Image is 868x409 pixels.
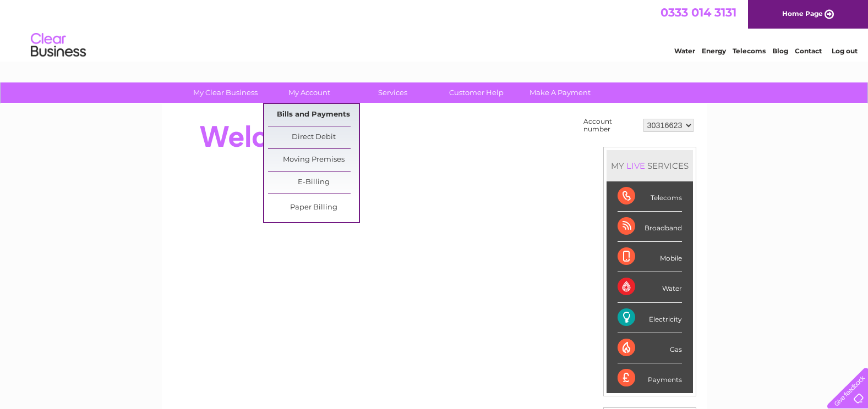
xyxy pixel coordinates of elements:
a: 0333 014 3131 [660,5,736,19]
a: Contact [795,47,822,55]
div: Gas [618,333,682,363]
a: Services [347,82,438,103]
a: My Clear Business [180,82,271,103]
div: Telecoms [618,181,682,212]
a: Bills and Payments [268,104,359,126]
a: Telecoms [733,47,766,55]
a: Log out [832,47,858,55]
img: logo.png [30,29,86,62]
td: Account number [581,115,641,136]
a: Direct Debit [268,126,359,148]
a: My Account [264,82,354,103]
a: Energy [702,47,726,55]
div: MY SERVICES [607,150,693,181]
a: Blog [772,47,788,55]
a: Moving Premises [268,149,359,171]
div: Clear Business is a trading name of Verastar Limited (registered in [GEOGRAPHIC_DATA] No. 3667643... [174,6,695,53]
a: Water [674,47,695,55]
a: Paper Billing [268,197,359,219]
div: LIVE [624,161,647,171]
div: Electricity [618,303,682,333]
div: Broadband [618,212,682,242]
a: Customer Help [431,82,522,103]
div: Water [618,272,682,302]
a: Make A Payment [515,82,605,103]
a: E-Billing [268,172,359,194]
div: Mobile [618,242,682,272]
div: Payments [618,363,682,393]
